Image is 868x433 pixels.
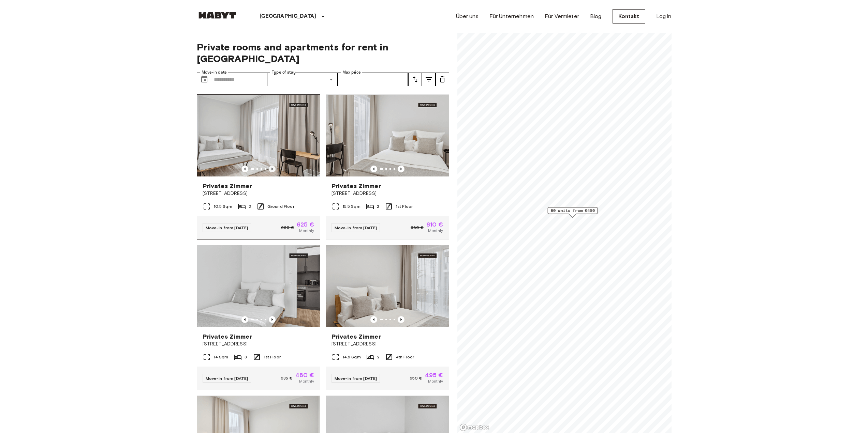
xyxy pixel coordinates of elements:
span: Move-in from [DATE] [335,376,377,381]
span: 14.5 Sqm [342,354,361,360]
a: Marketing picture of unit DE-13-001-108-002Previous imagePrevious imagePrivates Zimmer[STREET_ADD... [197,245,320,390]
p: [GEOGRAPHIC_DATA] [260,12,317,20]
img: Habyt [197,12,238,19]
button: tune [422,73,436,86]
span: 10.5 Sqm [214,203,232,210]
a: Log in [656,12,672,20]
a: Marketing picture of unit DE-13-001-409-001Previous imagePrevious imagePrivates Zimmer[STREET_ADD... [326,245,449,390]
span: 625 € [297,221,314,228]
button: Previous image [370,316,377,323]
a: Kontakt [613,9,645,24]
span: 14 Sqm [214,354,229,360]
span: 680 € [411,225,424,231]
a: Marketing picture of unit DE-13-001-111-002Previous imagePrevious imagePrivates Zimmer[STREET_ADD... [326,94,449,239]
span: Privates Zimmer [332,333,381,341]
button: tune [408,73,422,86]
span: 2 [377,354,380,360]
button: Previous image [269,316,276,323]
label: Move-in date [202,69,227,75]
span: Move-in from [DATE] [206,376,248,381]
span: Privates Zimmer [203,182,252,190]
button: Previous image [370,166,377,172]
span: 3 [249,203,251,210]
span: Monthly [299,378,314,384]
button: Previous image [269,166,276,172]
span: [STREET_ADDRESS] [203,190,314,197]
span: Monthly [299,228,314,234]
span: Monthly [428,378,443,384]
button: Choose date [197,73,211,86]
label: Max price [342,69,361,75]
span: 535 € [281,375,293,381]
span: 660 € [281,225,294,231]
button: Previous image [241,166,248,172]
span: 1st Floor [264,354,281,360]
span: Monthly [428,228,443,234]
img: Marketing picture of unit DE-13-001-108-002 [197,245,320,327]
span: [STREET_ADDRESS] [332,341,443,347]
span: 550 € [410,375,422,381]
span: Privates Zimmer [203,333,252,341]
span: 2 [377,203,379,210]
a: Über uns [456,12,479,20]
span: Privates Zimmer [332,182,381,190]
span: 1st Floor [396,203,413,210]
button: Previous image [398,166,404,172]
div: Map marker [547,207,598,218]
span: 3 [245,354,247,360]
label: Type of stay [272,69,296,75]
span: 610 € [426,221,443,228]
span: Private rooms and apartments for rent in [GEOGRAPHIC_DATA] [197,41,449,64]
span: 495 € [425,372,443,378]
button: tune [436,73,449,86]
a: Marketing picture of unit DE-13-001-002-001Previous imagePrevious imagePrivates Zimmer[STREET_ADD... [197,94,320,239]
a: Blog [590,12,602,20]
a: Mapbox logo [459,423,489,431]
button: Previous image [241,316,248,323]
span: 480 € [295,372,314,378]
img: Marketing picture of unit DE-13-001-111-002 [326,95,449,176]
span: Ground Floor [267,203,294,210]
span: Move-in from [DATE] [206,225,248,230]
a: Für Vermieter [545,12,579,20]
span: [STREET_ADDRESS] [332,190,443,197]
img: Marketing picture of unit DE-13-001-002-001 [197,95,320,176]
span: Move-in from [DATE] [335,225,377,230]
span: [STREET_ADDRESS] [203,341,314,347]
span: 15.5 Sqm [342,203,361,210]
span: 4th Floor [396,354,414,360]
img: Marketing picture of unit DE-13-001-409-001 [326,245,449,327]
span: 80 units from €460 [550,207,594,214]
a: Für Unternehmen [489,12,534,20]
button: Previous image [398,316,404,323]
